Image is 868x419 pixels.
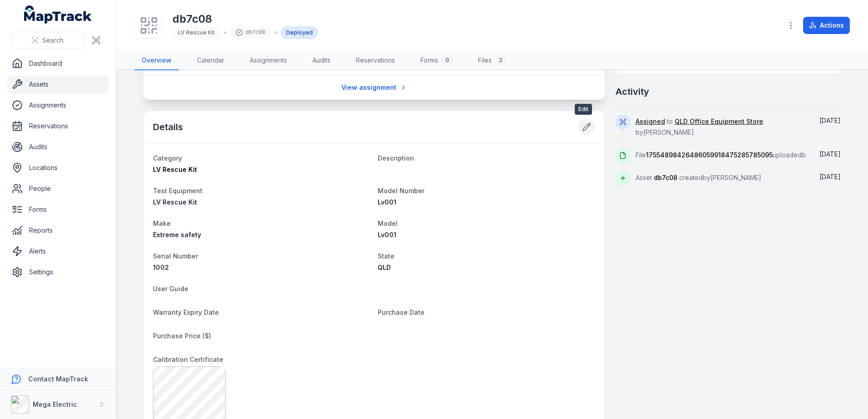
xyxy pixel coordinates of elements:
[42,36,64,45] span: Search
[7,263,108,281] a: Settings
[819,150,841,158] span: [DATE]
[575,104,592,115] span: Edit
[24,5,92,24] a: MapTrack
[153,252,198,260] span: Serial Number
[442,55,453,66] div: 0
[153,332,211,340] span: Purchase Price ($)
[153,263,169,271] span: 1002
[153,121,183,133] h2: Details
[646,151,773,159] span: 17554898426486059918475285785095
[616,85,649,98] h2: Activity
[378,263,391,271] span: QLD
[636,174,761,181] span: Asset created by [PERSON_NAME]
[178,29,215,36] span: LV Rescue Kit
[7,221,108,239] a: Reports
[7,242,108,260] a: Alerts
[803,17,850,34] button: Actions
[173,12,318,26] h1: db7c08
[153,231,201,239] span: Extreme safety
[153,187,202,195] span: Test Equipment
[7,180,108,198] a: People
[134,51,179,70] a: Overview
[153,198,197,206] span: LV Rescue Kit
[636,117,763,136] span: to by [PERSON_NAME]
[335,79,413,96] a: View assignment
[242,51,294,70] a: Assignments
[7,54,108,73] a: Dashboard
[378,198,396,206] span: Lv001
[7,159,108,177] a: Locations
[654,174,677,181] span: db7c08
[11,32,84,49] button: Search
[28,375,88,383] strong: Contact MapTrack
[7,138,108,156] a: Audits
[413,51,460,70] a: Forms0
[153,154,182,162] span: Category
[7,96,108,114] a: Assignments
[230,26,271,39] div: db7c08
[819,117,841,124] span: [DATE]
[7,200,108,219] a: Forms
[378,231,396,239] span: Lv001
[636,151,860,159] span: File uploaded by [PERSON_NAME]
[378,187,424,195] span: Model Number
[495,55,506,66] div: 2
[33,400,77,408] strong: Mega Electric
[819,173,841,180] time: 18/08/2025, 2:03:25 pm
[675,117,763,126] a: QLD Office Equipment Store
[378,308,424,316] span: Purchase Date
[819,150,841,158] time: 18/08/2025, 2:04:19 pm
[819,117,841,124] time: 18/08/2025, 2:04:52 pm
[153,308,219,316] span: Warranty Expiry Date
[819,173,841,180] span: [DATE]
[7,75,108,93] a: Assets
[153,285,188,292] span: User Guide
[471,51,513,70] a: Files2
[636,117,665,126] a: Assigned
[378,154,414,162] span: Description
[190,51,232,70] a: Calendar
[153,219,171,227] span: Make
[378,219,398,227] span: Model
[281,26,318,39] div: Deployed
[153,166,197,173] span: LV Rescue Kit
[378,252,395,260] span: State
[305,51,338,70] a: Audits
[349,51,402,70] a: Reservations
[153,356,223,363] span: Calibration Certificate
[7,117,108,135] a: Reservations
